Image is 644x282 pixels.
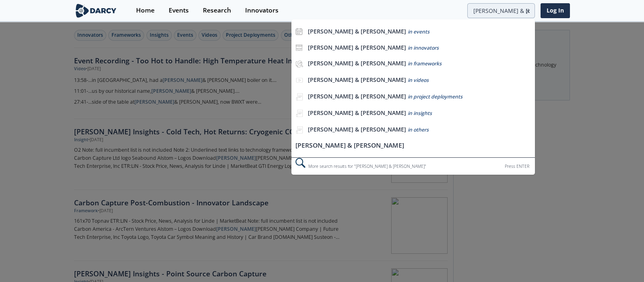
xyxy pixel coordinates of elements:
img: logo-wide.svg [74,4,118,18]
span: in frameworks [408,60,442,67]
b: [PERSON_NAME] & [PERSON_NAME] [308,59,406,67]
b: [PERSON_NAME] & [PERSON_NAME] [308,92,406,100]
span: in insights [408,110,432,117]
div: More search results for " [PERSON_NAME] & [PERSON_NAME] " [291,157,535,175]
b: [PERSON_NAME] & [PERSON_NAME] [308,27,406,35]
span: in others [408,126,429,133]
img: icon [295,28,303,35]
b: [PERSON_NAME] & [PERSON_NAME] [308,76,406,84]
input: Advanced Search [467,3,535,18]
div: Research [203,7,231,14]
span: in project deployments [408,93,462,100]
b: [PERSON_NAME] & [PERSON_NAME] [308,125,406,133]
a: Log In [541,3,570,18]
b: [PERSON_NAME] & [PERSON_NAME] [308,109,406,117]
img: icon [295,44,303,51]
div: Events [169,7,189,14]
span: in innovators [408,44,439,51]
b: [PERSON_NAME] & [PERSON_NAME] [308,44,406,51]
div: Press ENTER [505,162,529,171]
span: in events [408,28,429,35]
li: [PERSON_NAME] & [PERSON_NAME] [291,138,535,153]
div: Innovators [245,7,279,14]
div: Home [136,7,155,14]
span: in videos [408,77,429,84]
